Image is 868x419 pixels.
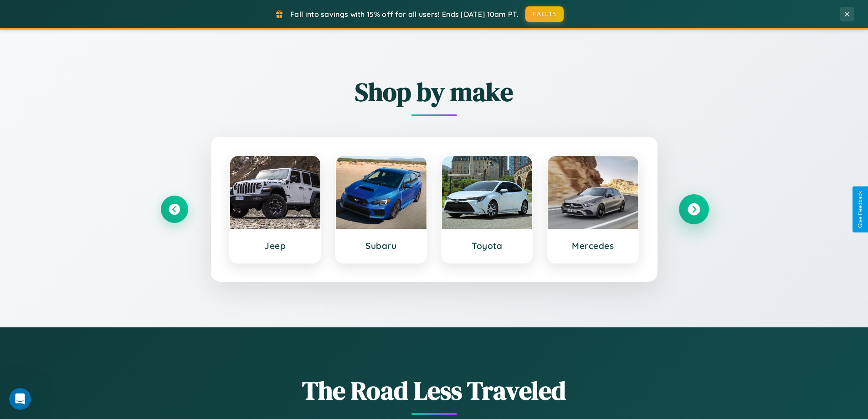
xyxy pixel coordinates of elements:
[451,240,524,251] h3: Toyota
[239,240,312,251] h3: Jeep
[9,388,31,410] iframe: Intercom live chat
[161,74,708,109] h2: Shop by make
[557,240,629,251] h3: Mercedes
[857,191,863,228] div: Give Feedback
[290,10,519,19] span: Fall into savings with 15% off for all users! Ends [DATE] 10am PT.
[525,6,564,22] button: FALL15
[161,373,708,408] h1: The Road Less Traveled
[345,240,417,251] h3: Subaru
